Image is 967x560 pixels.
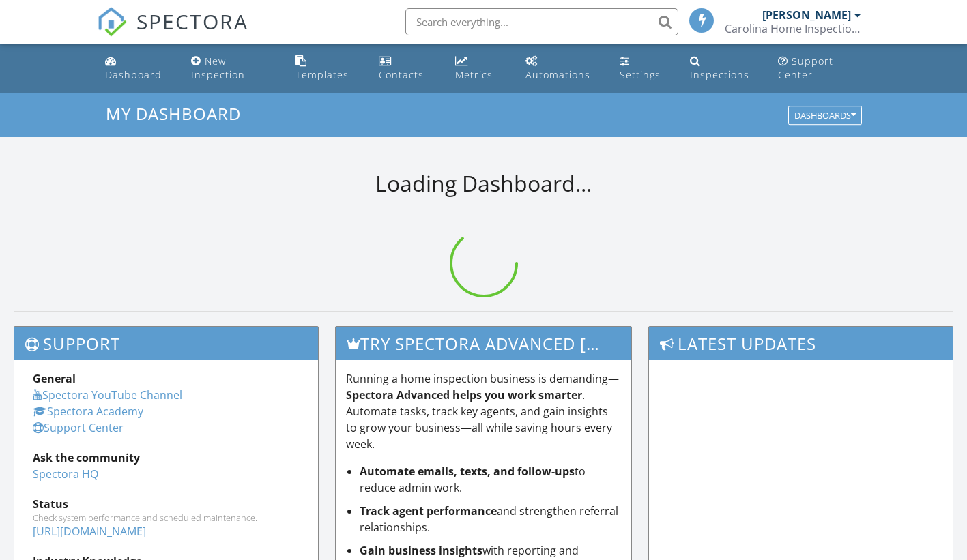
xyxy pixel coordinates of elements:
div: Check system performance and scheduled maintenance. [33,512,300,523]
a: Metrics [450,49,508,88]
h3: Try spectora advanced [DATE] [336,327,631,360]
div: Inspections [690,68,749,81]
a: New Inspection [186,49,279,88]
a: Dashboard [100,49,175,88]
a: Support Center [33,420,124,435]
span: SPECTORA [136,7,248,35]
div: [PERSON_NAME] [762,8,851,22]
div: Ask the community [33,450,300,466]
div: Dashboard [105,68,162,81]
div: New Inspection [191,55,245,81]
strong: Spectora Advanced helps you work smarter [346,387,582,402]
a: Spectora HQ [33,467,98,482]
a: Support Center [773,49,867,88]
div: Contacts [379,68,424,81]
input: Search everything... [405,8,678,35]
div: Templates [295,68,349,81]
div: Carolina Home Inspection Group [725,22,861,35]
div: Support Center [778,55,833,81]
strong: Gain business insights [360,543,482,558]
li: to reduce admin work. [360,463,621,496]
p: Running a home inspection business is demanding— . Automate tasks, track key agents, and gain ins... [346,370,621,452]
div: Metrics [455,68,493,81]
a: Inspections [684,49,762,88]
div: Status [33,496,300,512]
a: SPECTORA [97,18,248,47]
img: The Best Home Inspection Software - Spectora [97,7,127,37]
a: Templates [290,49,362,88]
a: Spectora YouTube Channel [33,387,182,402]
li: and strengthen referral relationships. [360,503,621,535]
span: My Dashboard [106,102,241,125]
strong: Automate emails, texts, and follow-ups [360,464,575,479]
a: Automations (Basic) [520,49,603,88]
a: Settings [614,49,674,88]
div: Settings [620,68,661,81]
button: Dashboards [788,106,862,126]
div: Dashboards [794,111,856,121]
h3: Latest Updates [649,327,953,360]
div: Automations [525,68,590,81]
strong: Track agent performance [360,503,497,518]
a: [URL][DOMAIN_NAME] [33,524,146,539]
strong: General [33,371,76,386]
h3: Support [14,327,318,360]
a: Contacts [373,49,439,88]
a: Spectora Academy [33,404,143,419]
